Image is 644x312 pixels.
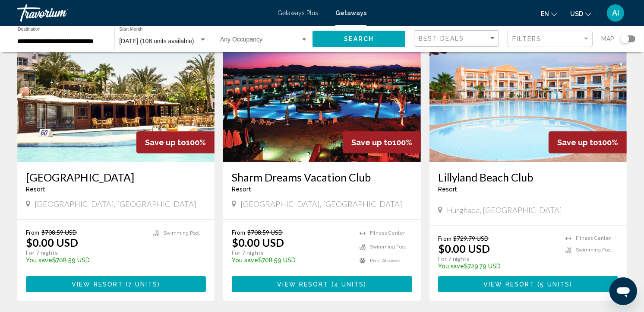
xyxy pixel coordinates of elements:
[541,10,549,17] span: en
[72,281,123,288] span: View Resort
[41,229,77,236] span: $708.59 USD
[223,24,420,162] img: 7436E01X.jpg
[512,35,542,42] span: Filters
[604,4,627,22] button: User Menu
[370,258,401,264] span: Pets Allowed
[26,236,78,249] p: $0.00 USD
[232,229,245,236] span: From
[26,249,145,257] p: For 7 nights
[119,38,194,45] span: [DATE] (106 units available)
[576,247,612,253] span: Swimming Pool
[557,138,598,147] span: Save up to
[612,9,619,17] span: AI
[232,186,251,193] span: Resort
[570,10,583,17] span: USD
[277,281,328,288] span: View Resort
[232,236,284,249] p: $0.00 USD
[26,171,206,184] a: [GEOGRAPHIC_DATA]
[429,24,627,162] img: 3240O01X.jpg
[344,36,374,43] span: Search
[35,199,196,209] span: [GEOGRAPHIC_DATA], [GEOGRAPHIC_DATA]
[438,255,557,263] p: For 7 nights
[540,281,570,288] span: 5 units
[145,138,186,147] span: Save up to
[334,281,364,288] span: 4 units
[26,257,52,264] span: You save
[438,242,490,255] p: $0.00 USD
[247,229,283,236] span: $708.59 USD
[17,24,215,162] img: 3936O01X.jpg
[17,4,269,22] a: Travorium
[570,7,591,20] button: Change currency
[232,249,350,257] p: For 7 nights
[370,230,405,236] span: Fitness Center
[128,281,158,288] span: 7 units
[26,229,39,236] span: From
[576,236,611,241] span: Fitness Center
[419,35,464,42] span: Best Deals
[438,186,458,193] span: Resort
[164,230,199,236] span: Swimming Pool
[535,281,572,288] span: ( )
[26,186,45,193] span: Resort
[541,7,557,20] button: Change language
[232,257,350,264] p: $708.59 USD
[370,244,406,250] span: Swimming Pool
[351,138,392,147] span: Save up to
[438,235,451,242] span: From
[483,281,535,288] span: View Resort
[549,131,627,153] div: 100%
[278,10,318,16] a: Getaways Plus
[438,263,464,270] span: You save
[329,281,367,288] span: ( )
[335,10,366,16] a: Getaways
[232,257,258,264] span: You save
[419,35,496,42] mat-select: Sort by
[26,276,206,292] button: View Resort(7 units)
[438,171,618,184] a: Lillyland Beach Club
[601,33,614,45] span: Map
[313,31,405,47] button: Search
[26,257,145,264] p: $708.59 USD
[240,199,402,209] span: [GEOGRAPHIC_DATA], [GEOGRAPHIC_DATA]
[609,277,637,305] iframe: Кнопка запуска окна обмена сообщениями
[136,131,215,153] div: 100%
[438,276,618,292] button: View Resort(5 units)
[508,30,593,48] button: Filter
[454,235,489,242] span: $729.79 USD
[232,171,412,184] a: Sharm Dreams Vacation Club
[343,131,421,153] div: 100%
[232,276,412,292] button: View Resort(4 units)
[447,205,562,215] span: Hurghada, [GEOGRAPHIC_DATA]
[123,281,160,288] span: ( )
[438,263,557,270] p: $729.79 USD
